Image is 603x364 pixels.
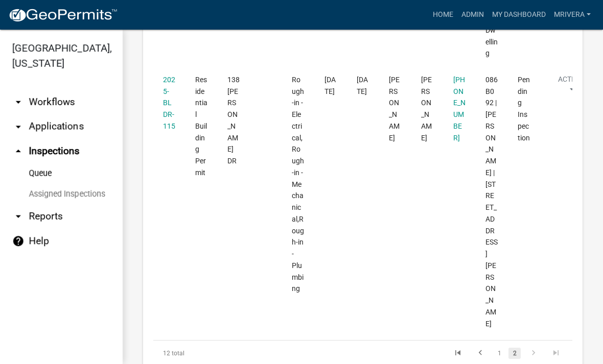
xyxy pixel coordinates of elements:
i: arrow_drop_down [12,120,25,133]
a: go to last page [546,348,566,359]
i: arrow_drop_up [12,145,25,157]
span: 706-669-1926 [453,76,466,142]
span: Cedrick Moreland [421,76,432,142]
span: Residential Building Permit [195,76,207,177]
span: 09/22/2025 [324,76,336,95]
a: [PHONE_NUMBER] [453,76,466,142]
a: mrivera [550,5,595,25]
li: page 1 [492,345,507,362]
i: arrow_drop_down [12,96,25,108]
a: go to previous page [471,348,490,359]
a: My Dashboard [488,5,550,25]
a: Home [429,5,457,25]
a: 1 [493,348,505,359]
button: Action [550,74,592,100]
div: [DATE] [357,74,369,98]
a: go to first page [448,348,468,359]
li: page 2 [507,345,522,362]
i: help [12,235,25,247]
span: Rough-in - Electrical,Rough-in - Mechanical,Rough-in - Plumbing [292,76,304,293]
a: 2 [508,348,521,359]
span: Cedrick Moreland [389,76,400,142]
a: Admin [457,5,488,25]
span: 138 SPURGEON DR [227,76,240,165]
a: go to next page [524,348,543,359]
span: 086B092 | HURST WILLIAM C JR | 138 SPURGEON DR [485,76,498,328]
span: Pending Inspection [518,76,530,142]
a: 2025-BLDR-115 [163,76,175,130]
i: arrow_drop_down [12,210,25,223]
